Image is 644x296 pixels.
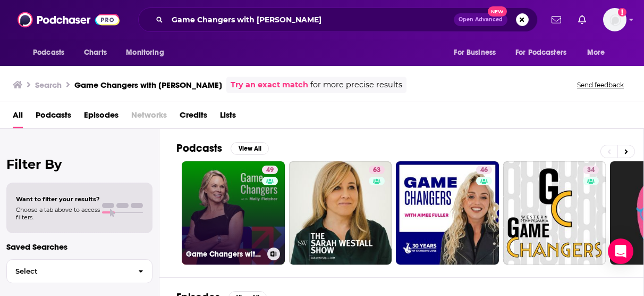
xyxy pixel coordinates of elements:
a: Show notifications dropdown [574,11,590,29]
a: PodcastsView All [176,142,269,155]
span: Logged in as jessicalaino [603,8,626,31]
button: open menu [509,43,582,63]
h3: Game Changers with [PERSON_NAME] [186,250,263,259]
button: View All [231,142,269,155]
button: open menu [446,43,509,63]
img: Podchaser - Follow, Share and Rate Podcasts [18,10,120,30]
a: Credits [180,106,207,128]
span: For Business [454,45,496,60]
a: Podcasts [36,106,71,128]
svg: Add a profile image [618,8,626,17]
button: open menu [580,43,618,63]
a: All [13,106,23,128]
a: Charts [77,43,113,63]
a: Episodes [84,106,118,128]
div: Search podcasts, credits, & more... [138,7,538,32]
button: Send feedback [574,80,627,89]
span: New [488,6,507,17]
button: Select [6,259,152,283]
a: 46 [396,161,499,265]
span: 46 [480,165,488,176]
a: Try an exact match [231,79,308,91]
span: Want to filter your results? [16,195,100,203]
span: Monitoring [126,45,164,60]
a: Lists [220,106,236,128]
span: Podcasts [33,45,64,60]
button: open menu [118,43,177,63]
span: Networks [131,106,167,128]
h3: Game Changers with [PERSON_NAME] [74,80,222,90]
h2: Filter By [6,157,152,172]
span: Charts [84,45,107,60]
a: Show notifications dropdown [547,11,565,29]
span: Open Advanced [459,17,503,22]
img: User Profile [603,8,626,31]
a: 34 [503,161,606,265]
span: For Podcasters [515,45,566,60]
span: 63 [373,165,380,176]
p: Saved Searches [6,242,152,252]
span: Choose a tab above to access filters. [16,206,100,221]
h3: Search [35,80,62,90]
a: 63 [369,166,385,174]
a: 49 [262,166,278,174]
a: 46 [476,166,492,174]
a: 34 [583,166,599,174]
div: Open Intercom Messenger [608,239,633,264]
button: open menu [26,43,78,63]
span: More [587,45,605,60]
a: 63 [289,161,392,265]
h2: Podcasts [176,142,222,155]
button: Show profile menu [603,8,626,31]
span: Select [7,268,130,275]
input: Search podcasts, credits, & more... [167,11,454,28]
a: 49Game Changers with [PERSON_NAME] [182,161,285,265]
span: 34 [587,165,595,176]
span: 49 [266,165,274,176]
span: for more precise results [310,79,402,91]
button: Open AdvancedNew [454,13,507,26]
